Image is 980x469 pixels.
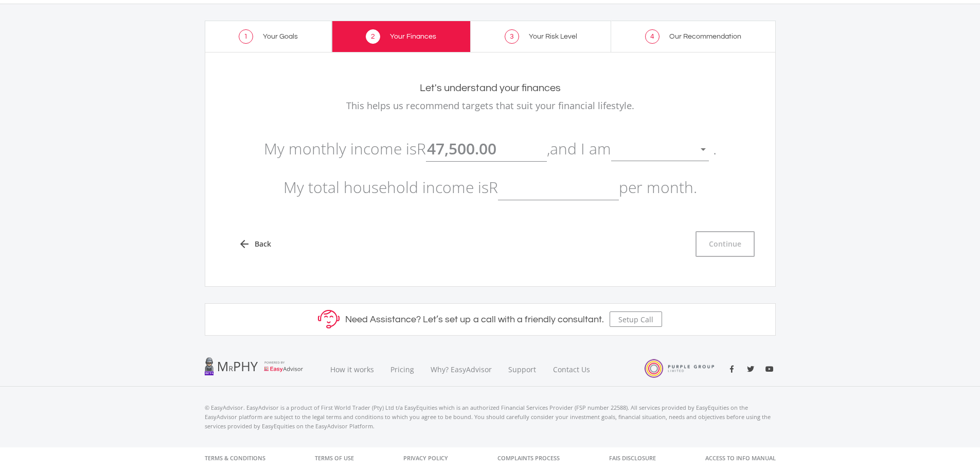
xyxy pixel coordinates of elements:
[223,129,757,206] p: My monthly income is R , and I am . My total household income is R per month.
[696,231,755,257] button: Continue
[239,29,253,44] span: 1
[255,238,271,249] span: Back
[609,447,656,469] a: FAIS Disclosure
[403,447,448,469] a: Privacy Policy
[332,21,471,52] a: 2 Your Finances
[545,352,599,387] a: Contact Us
[705,447,776,469] a: Access to Info Manual
[205,21,332,52] a: 1 Your Goals
[500,352,545,387] a: Support
[669,33,741,40] span: Our Recommendation
[505,29,519,44] span: 3
[610,311,662,327] button: Setup Call
[205,403,776,431] p: © EasyAdvisor. EasyAdvisor is a product of First World Trader (Pty) Ltd t/a EasyEquities which is...
[205,447,265,469] a: Terms & Conditions
[322,352,382,387] a: How it works
[263,33,298,40] span: Your Goals
[497,447,560,469] a: Complaints Process
[611,21,776,52] a: 4 Our Recommendation
[645,29,660,44] span: 4
[226,231,283,257] a: arrow_back Back
[382,352,422,387] a: Pricing
[529,33,577,40] span: Your Risk Level
[315,447,354,469] a: Terms of Use
[223,82,757,94] h2: Let's understand your finances
[223,98,757,113] p: This helps us recommend targets that suit your financial lifestyle.
[471,21,612,52] a: 3 Your Risk Level
[238,238,251,250] i: arrow_back
[366,29,380,44] span: 2
[390,33,436,40] span: Your Finances
[422,352,500,387] a: Why? EasyAdvisor
[345,314,604,325] h5: Need Assistance? Let’s set up a call with a friendly consultant.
